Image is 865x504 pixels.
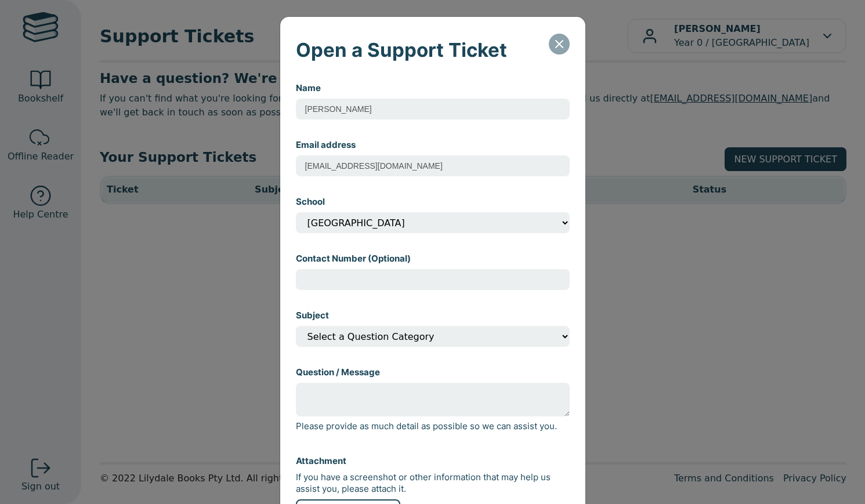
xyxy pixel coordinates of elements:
label: Email address [296,139,356,151]
label: Subject [296,310,329,321]
label: Contact Number (Optional) [296,253,411,264]
button: Close [549,34,570,55]
h5: Open a Support Ticket [296,32,507,67]
p: If you have a screenshot or other information that may help us assist you, please attach it. [296,472,570,495]
label: School [296,196,325,208]
label: Question / Message [296,367,380,378]
label: Name [296,82,321,94]
p: Please provide as much detail as possible so we can assist you. [296,420,570,432]
p: Attachment [296,455,570,467]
